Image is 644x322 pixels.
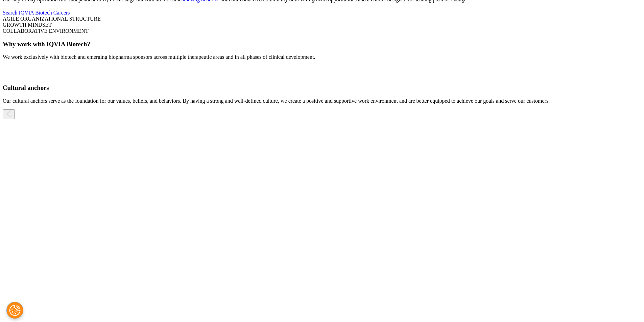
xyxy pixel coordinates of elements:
[3,41,641,48] h3: Why work with IQVIA Biotech?
[3,28,641,34] div: COLLABORATIVE ENVIRONMENT
[3,98,641,104] p: Our cultural anchors serve as the foundation for our values, beliefs, and behaviors. By having a ...
[3,16,641,22] div: AGILE ORGANIZATIONAL STRUCTURE
[3,10,70,16] a: Search IQVIA Biotech Careers
[3,84,641,92] h3: Cultural anchors
[3,22,641,28] div: GROWTH MINDSET
[3,54,641,60] p: We work exclusively with biotech and emerging biopharma sponsors across multiple therapeutic area...
[6,302,23,319] button: Definições de cookies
